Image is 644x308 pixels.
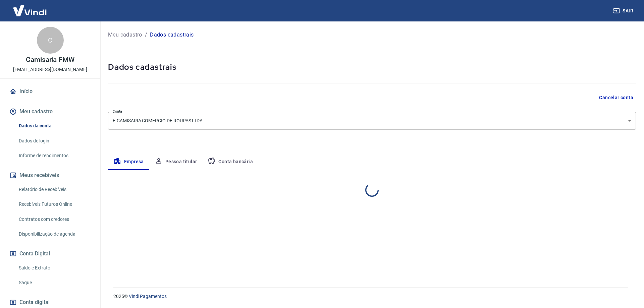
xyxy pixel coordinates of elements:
div: E-CAMISARIA COMERCIO DE ROUPAS LTDA [108,112,636,130]
label: Conta [113,109,122,114]
a: Contratos com credores [16,212,92,226]
span: Conta digital [19,298,50,307]
button: Conta Digital [8,246,92,261]
div: C [37,27,64,54]
p: [EMAIL_ADDRESS][DOMAIN_NAME] [13,66,87,73]
a: Meu cadastro [108,31,142,39]
a: Dados de login [16,134,92,148]
button: Cancelar conta [596,91,636,104]
a: Disponibilização de agenda [16,227,92,241]
button: Sair [612,5,636,17]
button: Meus recebíveis [8,168,92,183]
h5: Dados cadastrais [108,62,636,72]
a: Vindi Pagamentos [129,294,167,299]
button: Conta bancária [202,154,258,170]
button: Pessoa titular [149,154,203,170]
p: Camisaria FMW [26,56,74,63]
img: Vindi [8,0,52,21]
button: Meu cadastro [8,104,92,119]
a: Início [8,84,92,99]
button: Empresa [108,154,149,170]
p: Dados cadastrais [150,31,194,39]
a: Saque [16,276,92,290]
a: Relatório de Recebíveis [16,183,92,196]
p: / [145,31,147,39]
p: 2025 © [113,293,628,300]
a: Saldo e Extrato [16,261,92,275]
a: Dados da conta [16,119,92,133]
a: Informe de rendimentos [16,149,92,163]
a: Recebíveis Futuros Online [16,197,92,211]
